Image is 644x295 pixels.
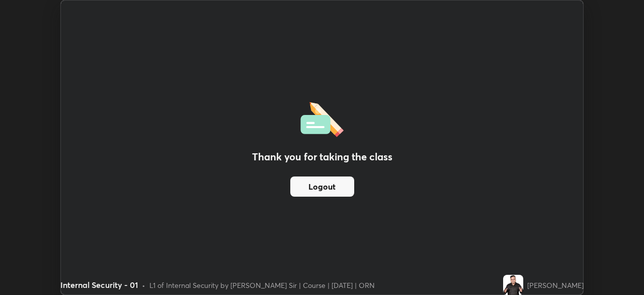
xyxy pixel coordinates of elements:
[300,99,344,137] img: offlineFeedback.1438e8b3.svg
[252,149,392,164] h2: Thank you for taking the class
[60,279,138,291] div: Internal Security - 01
[290,176,354,197] button: Logout
[527,280,584,290] div: [PERSON_NAME]
[142,280,145,290] div: •
[503,275,523,295] img: aed9397031234642927b8803da5f0da3.jpg
[149,280,375,290] div: L1 of Internal Security by [PERSON_NAME] Sir | Course | [DATE] | ORN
